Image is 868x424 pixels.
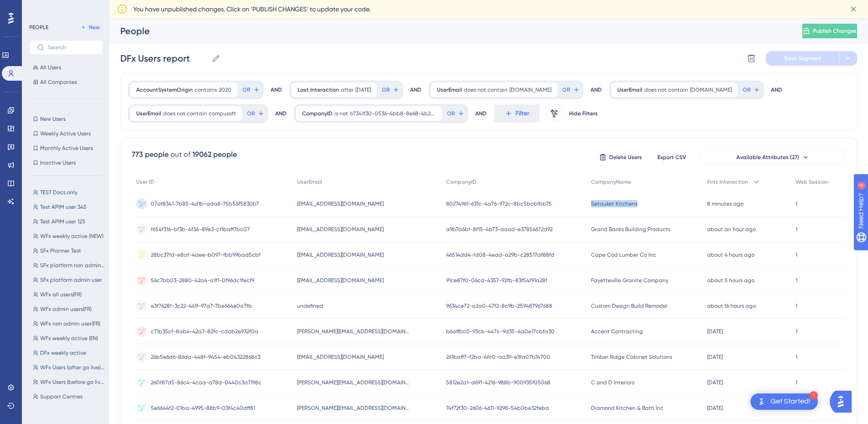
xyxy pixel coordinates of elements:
span: All Companies [40,78,77,86]
span: SFx platform admin user [40,276,102,284]
span: CompanyID [446,178,477,186]
span: SFx Planner Test [40,247,81,254]
time: [DATE] [707,405,723,411]
span: [PERSON_NAME][EMAIL_ADDRESS][DOMAIN_NAME] [297,328,411,335]
span: C and D Interiors [591,379,634,386]
span: 260f87d5-86c4-4caa-a78d-0440c3a7198c [151,379,262,386]
span: does not contain [163,110,207,117]
span: Weekly Active Users [40,130,91,137]
button: WFx Users (after go live) EN [29,362,108,373]
span: DFx weekly active [40,349,86,357]
span: Publish Changes [813,27,857,35]
button: Export CSV [649,150,694,165]
button: Publish Changes [802,24,857,38]
span: 5e6644f2-01ba-4995-88b9-03f4c40dff81 [151,404,255,412]
span: Last Interaction [298,86,339,93]
span: Custom Design Build Remodel [591,302,668,310]
time: [DATE] [707,328,723,335]
span: 1 [796,200,797,207]
div: 773 people [132,149,169,160]
span: compusoft [209,110,236,117]
span: [DATE] [355,86,371,93]
span: UserEmail [617,86,642,93]
button: Filter [494,104,539,123]
span: 1 [796,302,797,310]
span: WFx all users(FR) [40,291,82,298]
span: OR [743,86,750,93]
span: [PERSON_NAME][EMAIL_ADDRESS][DOMAIN_NAME] [297,404,411,412]
span: UserEmail [136,110,161,117]
iframe: UserGuiding AI Assistant Launcher [830,388,857,415]
span: OR [447,110,455,117]
span: 91ce87f0-06cd-4357-92fb-83f54f91a28f [446,277,547,284]
span: Test APIM user 345 [40,203,87,211]
div: Open Get Started! checklist, remaining modules: 1 [750,393,818,410]
span: 1 [796,251,797,259]
span: 1 [796,277,797,284]
span: Test APIM user 123 [40,218,85,225]
span: New [89,24,100,31]
span: e3f7628f-3c22-461f-97a7-7be664e0a7fb [151,302,252,310]
div: 19062 people [192,149,237,160]
span: 2020 [219,86,231,93]
button: OR [446,106,466,121]
span: [EMAIL_ADDRESS][DOMAIN_NAME] [297,226,384,233]
button: Delete Users [598,150,643,165]
span: WFx weekly active (EN) [40,335,98,342]
span: You have unpublished changes. Click on ‘PUBLISH CHANGES’ to update your code. [133,4,370,15]
button: WFx non admin user(FR) [29,318,108,329]
span: 28bc37fd-e8af-4aee-b097-fbb99bad5cbf [151,251,261,259]
span: 46514dd4-fd08-4ead-a29b-c28517af88fd [446,251,555,259]
span: contains [195,86,217,93]
span: OR [242,86,250,93]
span: b7341f30-0536-4bb8-8e68-4b20b2e98613 [350,110,436,117]
button: WFx weekly active (EN) [29,333,108,344]
div: PEOPLE [29,24,48,31]
span: First Interaction [707,178,748,186]
button: New Users [29,114,103,124]
span: [PERSON_NAME][EMAIL_ADDRESS][DOMAIN_NAME] [297,379,411,386]
button: Test APIM user 345 [29,202,108,212]
span: 07af8341-7b85-4d1b-ada8-75b56f5830b7 [151,200,259,207]
span: OR [247,110,255,117]
button: Inactive Users [29,157,103,168]
span: 1 [796,328,797,335]
span: Need Help? [21,2,57,13]
button: OR [246,106,266,121]
span: WFx non admin user(FR) [40,320,100,327]
span: 80274961-631c-4a76-972c-8bc5bcbfbb75 [446,200,552,207]
time: [DATE] [707,379,723,386]
time: about an hour ago [707,226,756,233]
button: Monthly Active Users [29,143,103,154]
button: OR [561,83,581,97]
button: WFx Users (before go live) EN [29,377,108,388]
div: AND [771,81,782,99]
span: c71b35cf-8ab4-42a7-82fc-cdab2e932f0a [151,328,258,335]
input: Search [48,44,95,51]
span: UserEmail [297,178,322,186]
button: TEST Docs only [29,187,108,198]
div: AND [591,81,602,99]
span: Cape Cod Lumber Co Inc [591,251,656,259]
span: undefined [297,302,323,310]
button: SFx platform admin user [29,274,108,285]
button: OR [241,83,261,97]
span: User ID [136,178,154,186]
span: 9634ce72-a2a0-47f2-8c9b-259487967688 [446,302,552,310]
span: [EMAIL_ADDRESS][DOMAIN_NAME] [297,353,384,361]
span: WFx Users (after go live) EN [40,364,105,371]
button: SFx platform non admin user [29,260,108,271]
span: WFx weekly active (NEW) [40,233,103,240]
span: does not contain [644,86,688,93]
span: does not contain [464,86,508,93]
button: Weekly Active Users [29,128,103,139]
button: WFx admin users(FR) [29,304,108,315]
span: 1 [796,353,797,361]
span: Export CSV [657,154,686,161]
input: Segment Name [120,52,208,65]
button: OR [380,83,401,97]
span: after [341,86,354,93]
span: is not [334,110,348,117]
time: about 4 hours ago [707,252,755,258]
